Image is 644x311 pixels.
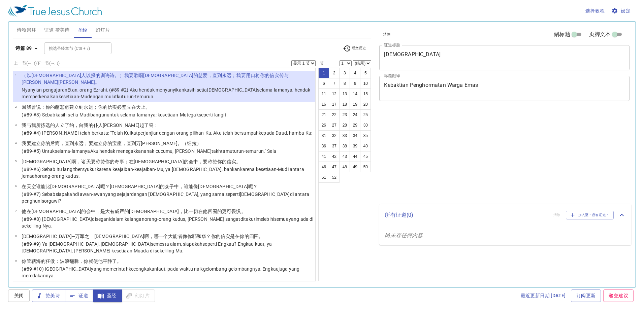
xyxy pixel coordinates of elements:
b: 诗篇 89 [15,44,32,53]
p: (#89-#7) Sebab [22,191,313,204]
span: 诗颂崇拜 [17,26,36,34]
wh5475: 中，是大 [91,209,246,214]
span: 证道 赞美诗 [44,26,69,34]
wh3559: seperti langit [199,112,228,117]
span: 2 [15,105,17,108]
wh250: . (#89-#2) Aku hendak menyanyikan [22,87,310,99]
wh1819: [DEMOGRAPHIC_DATA] [198,184,258,189]
wh7834: yang sejajar [22,192,309,204]
a: 最近更新日期 [DATE] [518,289,569,302]
wh6918: 的会 [184,159,241,164]
span: 6 [15,184,17,188]
wh3050: ？你的信实 [206,234,263,239]
span: 圣经 [99,291,117,300]
wh1755: ." Sela [264,148,276,154]
wh2233: , [PERSON_NAME] [172,148,276,154]
wh5650: [PERSON_NAME] [103,123,159,128]
wh250: 以探 [22,73,289,85]
wh6918: 的会 [81,209,246,214]
button: 圣经 [93,289,122,302]
button: 45 [360,151,371,162]
wh7721: ，你就使他平静了 [79,258,122,264]
wh3772: 约 [69,123,159,128]
wh6635: 之 [DEMOGRAPHIC_DATA] [85,234,263,239]
p: (#89-#3) Sebab [22,111,228,118]
wh1121: 子中，谁能像 [169,184,258,189]
button: 49 [350,162,360,172]
button: 34 [350,130,360,141]
button: 38 [339,141,350,151]
button: 44 [350,151,360,162]
button: 25 [360,109,371,120]
wh1285: dengan orang pilihan-Ku [159,130,313,136]
button: 设定 [610,5,633,17]
button: 15 [360,89,371,99]
button: 选择教程 [583,5,608,17]
wh1285: ，向我的仆人 [74,123,158,128]
button: 29 [350,120,360,131]
button: 6 [318,78,329,89]
button: 3 [339,68,350,78]
wh5542: ） [197,141,201,146]
wh1732: , hamba-Ku [287,130,313,136]
wh3045: [PERSON_NAME] [22,79,100,85]
button: 16 [318,99,329,110]
wh3220: 的狂傲 [41,258,122,264]
p: 因我曾说 [22,104,228,110]
button: 36 [318,141,329,151]
wh3034: 你的奇事 [105,159,241,164]
wh3372: 。 [241,209,246,214]
wh7623: . [54,273,55,278]
wh430: 啊，哪一个大能者 [144,234,263,239]
wh7227: 有威严 [110,209,246,214]
wh972: 的人立了 [50,123,158,128]
button: 27 [329,120,340,131]
wh3068: selama-lamanya [22,87,310,99]
img: True Jesus Church [8,5,102,17]
wh5439: 。 [259,234,263,239]
wh5769: , hendak memperkenalkan [22,87,310,99]
wh410: ，比一切在他四围 [179,209,246,214]
button: 48 [339,162,350,172]
wh5439: 的更可畏惧 [217,209,246,214]
wh5650: : [311,130,312,136]
textarea: Kebaktian Penghormatan Warga Emas [384,82,625,95]
button: 31 [318,130,329,141]
p: (#89-#4) [PERSON_NAME] telah berkata: "Telah Kuikat [22,130,312,136]
p: (#89-#8) [DEMOGRAPHIC_DATA] [22,216,313,229]
button: 赞美诗 [32,289,65,302]
p: Nyanyian pengajaran [22,87,313,100]
button: 加入至＂所有证道＂ [566,211,614,219]
button: 24 [350,109,360,120]
wh8064: . [226,112,228,117]
button: 37 [329,141,340,151]
button: 32 [329,130,340,141]
wh1129: takhtamu [212,148,276,154]
wh3068: ─万军 [72,234,263,239]
wh5704: selama-lamanya [55,148,276,154]
span: 选择教程 [585,7,605,15]
wh530: ada di sekeliling-Mu [140,248,184,253]
p: 所有证道 ( 0 ) [385,211,548,219]
button: 42 [329,151,340,162]
wh6186: [DEMOGRAPHIC_DATA] [50,184,258,189]
div: 所有证道(0)清除加入至＂所有证道＂ [379,204,631,226]
wh410: ? [59,198,61,204]
wh8064: 上。 [141,104,150,110]
wh530: 必坚立 [117,104,150,110]
wh3678: ，直到万 [122,141,201,146]
wh6310: turun-temurun [122,94,155,99]
wh1755: [PERSON_NAME] [141,141,201,146]
wh387: , orang Ezrahi [22,87,310,99]
wh1732: 起了誓 [139,123,159,128]
wh7891: [DEMOGRAPHIC_DATA] [22,73,289,85]
wh859: yang memerintah [22,266,299,278]
span: 幻灯片 [96,26,110,34]
button: 33 [339,130,350,141]
button: 51 [318,172,329,183]
button: 20 [360,99,371,110]
p: (#89-#6) Sebab itu langit [22,166,313,179]
span: 赞美诗 [37,291,60,300]
button: 41 [318,151,329,162]
button: 17 [329,99,340,110]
